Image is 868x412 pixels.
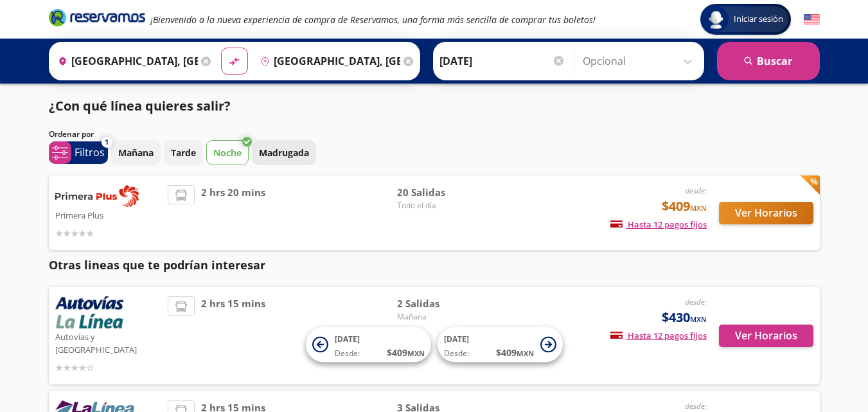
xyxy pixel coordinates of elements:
button: Madrugada [252,140,316,165]
p: Filtros [75,145,105,160]
button: English [804,12,820,28]
i: Brand Logo [49,8,145,27]
span: Hasta 12 pagos fijos [610,219,707,230]
button: [DATE]Desde:$409MXN [438,327,563,363]
span: $ 409 [496,346,534,359]
span: Iniciar sesión [729,13,788,26]
p: Ordenar por [49,129,94,140]
input: Opcional [583,45,698,77]
button: Ver Horarios [719,202,813,224]
p: Tarde [171,146,196,159]
em: ¡Bienvenido a la nueva experiencia de compra de Reservamos, una forma más sencilla de comprar tus... [150,13,596,26]
small: MXN [690,203,707,213]
img: Primera Plus [55,185,139,207]
span: $ 409 [387,346,425,359]
span: Todo el día [397,200,487,211]
p: Mañana [118,146,154,159]
em: desde: [685,185,707,196]
span: Hasta 12 pagos fijos [610,330,707,341]
span: 2 hrs 15 mins [201,296,265,375]
span: 2 hrs 20 mins [201,185,265,240]
button: Mañana [111,140,161,165]
button: Buscar [717,42,820,80]
input: Elegir Fecha [439,45,565,77]
small: MXN [690,314,707,324]
span: Desde: [335,348,360,359]
span: 20 Salidas [397,185,487,200]
small: MXN [407,348,425,358]
img: Autovías y La Línea [55,296,123,328]
p: Madrugada [259,146,309,159]
small: MXN [517,348,534,358]
span: [DATE] [335,334,360,345]
a: Brand Logo [49,8,145,31]
input: Buscar Destino [255,45,400,77]
button: 1Filtros [49,141,108,164]
em: desde: [685,400,707,411]
button: Tarde [164,140,203,165]
em: desde: [685,296,707,307]
p: Primera Plus [55,207,162,222]
span: 2 Salidas [397,296,487,311]
span: Desde: [444,348,469,359]
span: Mañana [397,311,487,323]
button: Noche [206,140,249,165]
button: Ver Horarios [719,325,813,347]
span: 1 [105,137,109,148]
p: ¿Con qué línea quieres salir? [49,96,231,116]
p: Autovías y [GEOGRAPHIC_DATA] [55,328,162,356]
span: $409 [662,197,707,216]
input: Buscar Origen [53,45,198,77]
p: Noche [213,146,242,159]
span: [DATE] [444,334,469,345]
span: $430 [662,308,707,327]
button: [DATE]Desde:$409MXN [306,327,431,363]
p: Otras lineas que te podrían interesar [49,256,820,274]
